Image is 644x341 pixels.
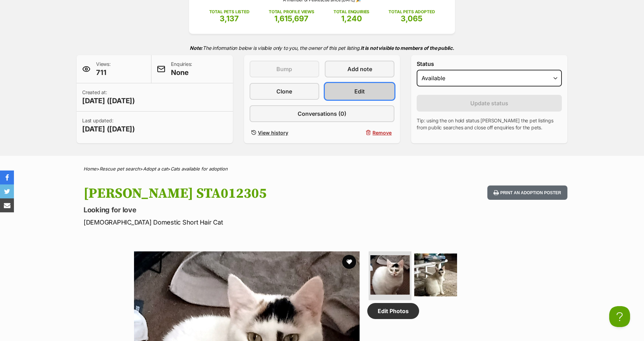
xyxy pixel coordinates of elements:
p: Last updated: [82,117,135,134]
p: Created at: [82,89,135,106]
span: Bump [276,65,292,73]
a: Adopt a cat [143,166,167,172]
span: 1,615,697 [274,14,308,23]
span: Add note [347,65,372,73]
span: Conversations (0) [298,109,346,118]
p: Looking for love [84,205,378,215]
a: Home [84,166,96,172]
button: Print an adoption poster [487,185,567,200]
span: Clone [276,87,292,96]
img: Photo of Emma Sta012305 [370,255,410,295]
p: Tip: using the on hold status [PERSON_NAME] the pet listings from public searches and close off e... [417,117,562,131]
span: Remove [372,129,392,136]
strong: It is not visible to members of the public. [361,45,454,51]
iframe: Help Scout Beacon - Open [609,306,630,327]
p: Enquiries: [171,61,192,77]
p: [DEMOGRAPHIC_DATA] Domestic Short Hair Cat [84,218,378,227]
p: TOTAL PROFILE VIEWS [269,9,314,15]
img: Photo of Emma Sta012305 [414,253,457,296]
a: Conversations (0) [250,105,395,122]
p: TOTAL PETS LISTED [209,9,250,15]
span: 711 [96,68,111,77]
p: TOTAL ENQUIRIES [333,9,369,15]
button: Update status [417,95,562,112]
strong: Note: [190,45,203,51]
a: Add note [325,61,394,77]
a: Edit Photos [367,303,419,319]
span: 3,065 [401,14,423,23]
a: View history [250,128,319,138]
p: TOTAL PETS ADOPTED [388,9,435,15]
button: Remove [325,128,394,138]
span: Update status [470,99,508,107]
button: favourite [342,255,356,269]
label: Status [417,61,562,67]
p: Views: [96,61,111,77]
h1: [PERSON_NAME] STA012305 [84,185,378,202]
span: 3,137 [220,14,239,23]
span: 1,240 [341,14,362,23]
a: Clone [250,83,319,100]
span: Edit [354,87,365,96]
a: Rescue pet search [100,166,140,172]
a: Edit [325,83,394,100]
a: Cats available for adoption [171,166,228,172]
button: Bump [250,61,319,77]
span: None [171,68,192,77]
span: [DATE] ([DATE]) [82,96,135,106]
span: View history [258,129,288,136]
span: [DATE] ([DATE]) [82,124,135,134]
p: The information below is visible only to you, the owner of this pet listing. [77,41,567,55]
div: > > > [66,166,578,172]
